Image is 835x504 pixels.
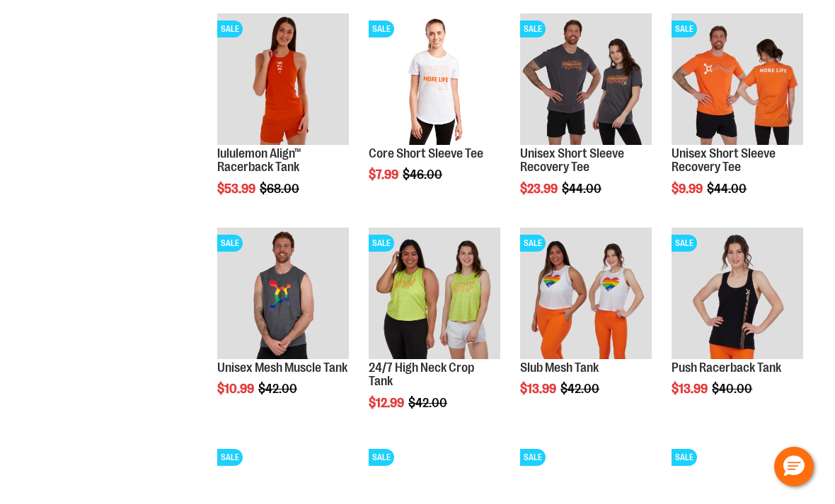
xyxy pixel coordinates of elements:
span: $42.00 [560,382,601,396]
button: Hello, have a question? Let’s chat. [774,447,814,486]
img: Product image for lululemon Align™ Racerback Tank [217,13,349,145]
a: Unisex Mesh Muscle Tank [217,361,347,375]
div: product [664,221,810,432]
img: Product image for Unisex Mesh Muscle Tank [217,228,349,359]
a: lululemon Align™ Racerback Tank [217,146,301,175]
span: SALE [369,235,394,252]
span: SALE [672,235,697,252]
a: Unisex Short Sleeve Recovery Tee [520,146,624,175]
span: $42.00 [408,396,449,410]
span: $40.00 [712,382,754,396]
span: $13.99 [672,382,710,396]
div: product [513,221,659,432]
img: Product image for Core Short Sleeve Tee [369,13,500,145]
span: SALE [520,449,546,466]
span: SALE [369,20,394,37]
img: Product image for Slub Mesh Tank [520,228,652,359]
div: product [210,6,356,232]
a: Push Racerback Tank [672,361,781,375]
div: product [210,221,356,432]
span: $68.00 [260,182,301,196]
img: Product image for Unisex Short Sleeve Recovery Tee [520,13,652,145]
a: Product image for Push Racerback TankSALE [672,228,803,361]
a: Slub Mesh Tank [520,361,599,375]
span: $7.99 [369,168,401,182]
span: $13.99 [520,382,558,396]
span: $10.99 [217,382,256,396]
span: SALE [520,20,546,37]
a: Product image for Slub Mesh TankSALE [520,228,652,361]
a: 24/7 High Neck Crop Tank [369,361,474,389]
span: SALE [369,449,394,466]
span: SALE [217,449,243,466]
span: $23.99 [520,182,560,196]
a: Product image for Unisex Short Sleeve Recovery TeeSALE [520,13,652,147]
a: Product image for Core Short Sleeve TeeSALE [369,13,500,147]
span: $44.00 [562,182,604,196]
span: $46.00 [403,168,444,182]
div: product [362,6,507,218]
span: $12.99 [369,396,406,410]
a: Unisex Short Sleeve Recovery Tee [672,146,776,175]
a: Product image for lululemon Align™ Racerback TankSALE [217,13,349,147]
span: $9.99 [672,182,705,196]
a: Product image for 24/7 High Neck Crop TankSALE [369,228,500,361]
span: SALE [217,20,243,37]
span: $53.99 [217,182,258,196]
img: Product image for 24/7 High Neck Crop Tank [369,228,500,359]
img: Product image for Push Racerback Tank [672,228,803,359]
span: SALE [217,235,243,252]
a: Product image for Unisex Short Sleeve Recovery TeeSALE [672,13,803,147]
a: Product image for Unisex Mesh Muscle TankSALE [217,228,349,361]
div: product [362,221,507,446]
img: Product image for Unisex Short Sleeve Recovery Tee [672,13,803,145]
span: SALE [520,235,546,252]
a: Core Short Sleeve Tee [369,146,483,160]
span: $44.00 [707,182,749,196]
div: product [513,6,659,232]
div: product [664,6,810,232]
span: SALE [672,449,697,466]
span: SALE [672,20,697,37]
span: $42.00 [258,382,299,396]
